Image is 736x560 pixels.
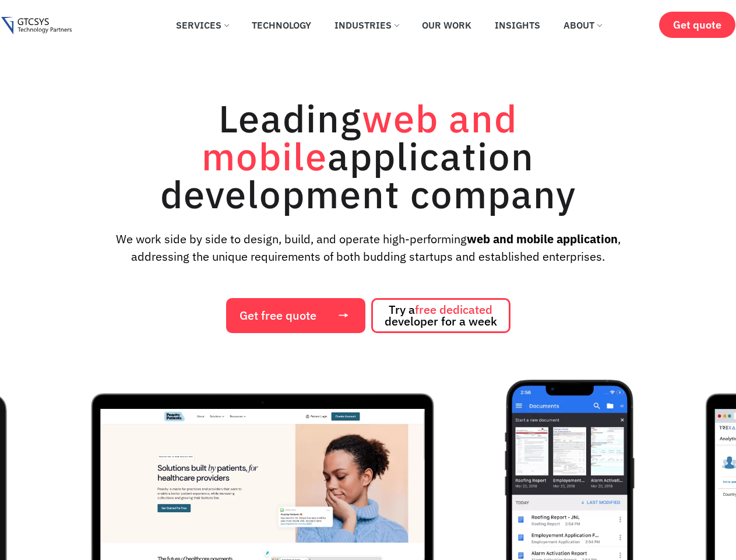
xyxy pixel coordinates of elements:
span: free dedicated [415,302,492,317]
strong: web and mobile application [467,231,618,247]
a: Get free quote [226,298,365,333]
a: Industries [326,12,407,38]
a: Try afree dedicated developer for a week [371,298,510,333]
a: Technology [243,12,320,38]
a: Services [167,12,237,38]
p: We work side by side to design, build, and operate high-performing , addressing the unique requir... [97,230,639,265]
span: web and mobile [202,93,517,181]
a: Our Work [413,12,480,38]
a: Insights [486,12,549,38]
span: Try a developer for a week [385,304,497,327]
a: Get quote [659,12,735,38]
span: Get quote [673,19,721,31]
a: About [555,12,610,38]
span: Get free quote [240,310,316,321]
h1: Leading application development company [106,99,631,213]
img: Gtcsys logo [1,17,72,35]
